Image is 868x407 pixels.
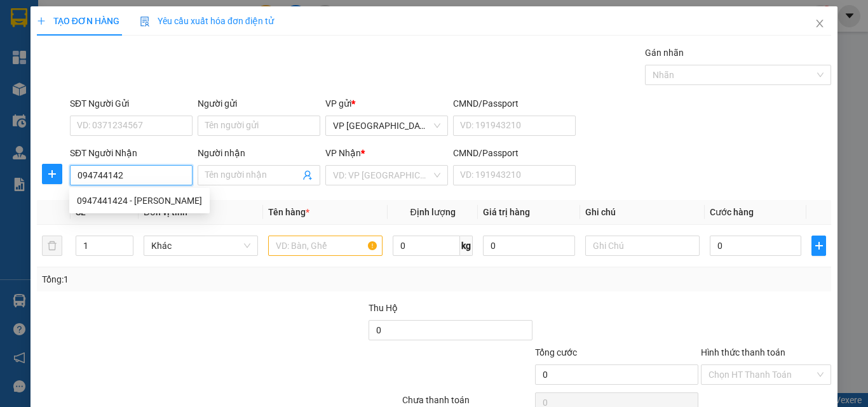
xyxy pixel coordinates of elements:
[42,236,62,256] button: delete
[453,97,576,110] div: CMND/Passport
[460,236,473,256] span: kg
[701,347,785,357] label: Hình thức thanh toán
[37,17,46,25] span: plus
[535,347,577,357] span: Tổng cước
[151,236,250,255] span: Khác
[802,6,837,42] button: Close
[302,170,313,180] span: user-add
[369,303,398,313] span: Thu Hộ
[812,241,825,251] span: plus
[325,148,361,158] span: VP Nhận
[43,169,62,179] span: plus
[268,207,309,217] span: Tên hàng
[37,16,119,26] span: TẠO ĐƠN HÀNG
[580,200,705,225] th: Ghi chú
[70,146,193,160] div: SĐT Người Nhận
[69,190,210,211] div: 0947441424 - chu ro
[140,16,274,26] span: Yêu cầu xuất hóa đơn điện tử
[811,236,826,256] button: plus
[333,116,440,135] span: VP Sài Gòn
[198,146,320,160] div: Người nhận
[70,97,193,110] div: SĐT Người Gửi
[42,272,336,286] div: Tổng: 1
[42,164,62,184] button: plus
[325,97,448,110] div: VP gửi
[268,236,383,256] input: VD: Bàn, Ghế
[198,97,320,110] div: Người gửi
[483,236,574,256] input: 0
[410,207,455,217] span: Định lượng
[585,236,700,256] input: Ghi Chú
[483,207,530,217] span: Giá trị hàng
[815,18,825,29] span: close
[140,17,150,27] img: icon
[453,146,576,160] div: CMND/Passport
[645,48,684,58] label: Gán nhãn
[710,207,754,217] span: Cước hàng
[77,194,202,208] div: 0947441424 - [PERSON_NAME]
